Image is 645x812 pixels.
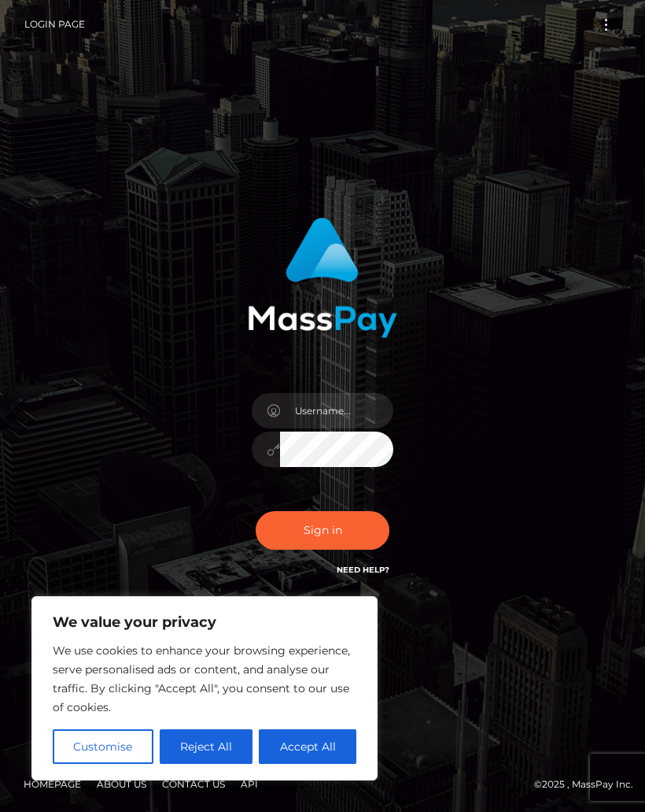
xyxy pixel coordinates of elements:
a: About Us [90,772,153,796]
div: We value your privacy [31,596,378,780]
p: We use cookies to enhance your browsing experience, serve personalised ads or content, and analys... [53,641,356,717]
input: Username... [280,393,393,428]
button: Customise [53,729,153,764]
button: Sign in [256,511,389,550]
a: Login Page [24,8,85,41]
a: Need Help? [337,565,389,575]
button: Toggle navigation [592,14,621,35]
a: Homepage [17,772,87,796]
button: Reject All [160,729,253,764]
button: Accept All [259,729,356,764]
a: API [234,772,264,796]
a: Contact Us [156,772,231,796]
div: © 2025 , MassPay Inc. [12,776,633,793]
p: We value your privacy [53,613,356,632]
img: MassPay Login [248,217,397,338]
